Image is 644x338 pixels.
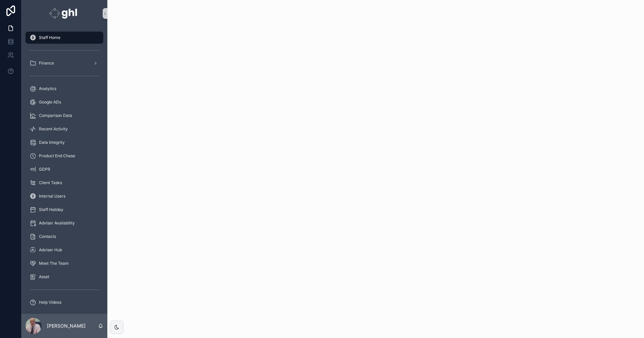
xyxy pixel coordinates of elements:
span: GDPR [39,167,50,172]
span: Staff Holiday [39,207,63,212]
a: Comparison Data [25,110,103,122]
a: Help Videos [25,296,103,308]
a: Client Tasks [25,177,103,189]
a: Internal Users [25,190,103,202]
a: Google ADs [25,96,103,108]
a: Asset [25,271,103,283]
span: Asset [39,274,49,280]
span: Client Tasks [39,180,62,185]
span: Data Integrity [39,140,65,145]
span: Staff Home [39,35,60,40]
span: Meet The Team [39,261,69,266]
span: Contacts [39,234,56,239]
span: Google ADs [39,99,61,105]
a: Adviser Hub [25,244,103,256]
a: Data Integrity [25,136,103,149]
div: scrollable content [21,27,107,314]
a: Adviser Availability [25,217,103,229]
a: Analytics [25,83,103,95]
span: Adviser Hub [39,247,62,253]
a: Staff Holiday [25,204,103,216]
span: Recent Activity [39,126,68,132]
a: Meet The Team [25,257,103,269]
a: GDPR [25,163,103,175]
p: [PERSON_NAME] [47,323,86,329]
span: Product End Chase [39,153,75,159]
span: Analytics [39,86,56,91]
a: Staff Home [25,32,103,44]
a: Finance [25,57,103,69]
span: Comparison Data [39,113,72,118]
a: Recent Activity [25,123,103,135]
span: Help Videos [39,300,61,305]
span: Finance [39,60,54,66]
a: Contacts [25,230,103,243]
span: Internal Users [39,194,65,199]
img: App logo [49,8,79,19]
span: Adviser Availability [39,220,75,226]
a: Product End Chase [25,150,103,162]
